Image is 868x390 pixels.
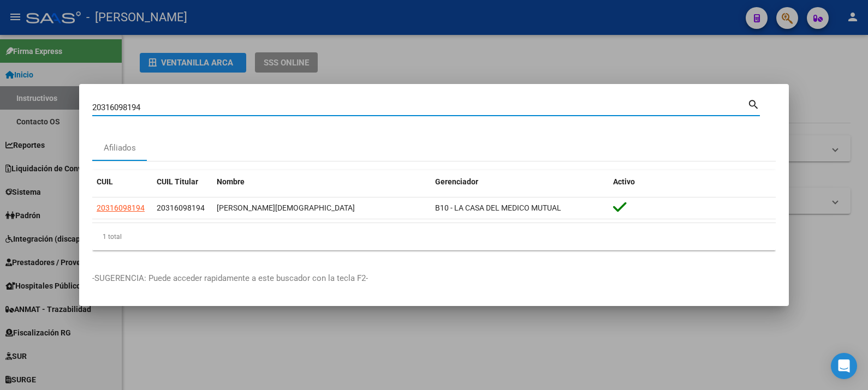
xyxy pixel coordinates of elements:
span: CUIL [97,177,113,186]
datatable-header-cell: Nombre [212,170,431,194]
mat-icon: search [747,97,760,110]
datatable-header-cell: CUIL Titular [152,170,212,194]
datatable-header-cell: CUIL [92,170,152,194]
p: -SUGERENCIA: Puede acceder rapidamente a este buscador con la tecla F2- [92,272,776,285]
datatable-header-cell: Activo [609,170,776,194]
div: Afiliados [104,142,136,154]
span: Gerenciador [435,177,478,186]
span: Nombre [217,177,245,186]
span: 20316098194 [97,203,145,212]
span: 20316098194 [157,203,205,212]
datatable-header-cell: Gerenciador [431,170,609,194]
span: B10 - LA CASA DEL MEDICO MUTUAL [435,203,561,212]
div: [PERSON_NAME][DEMOGRAPHIC_DATA] [217,202,426,214]
span: Activo [613,177,635,186]
span: CUIL Titular [157,177,198,186]
div: 1 total [92,223,776,250]
div: Open Intercom Messenger [831,353,857,379]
